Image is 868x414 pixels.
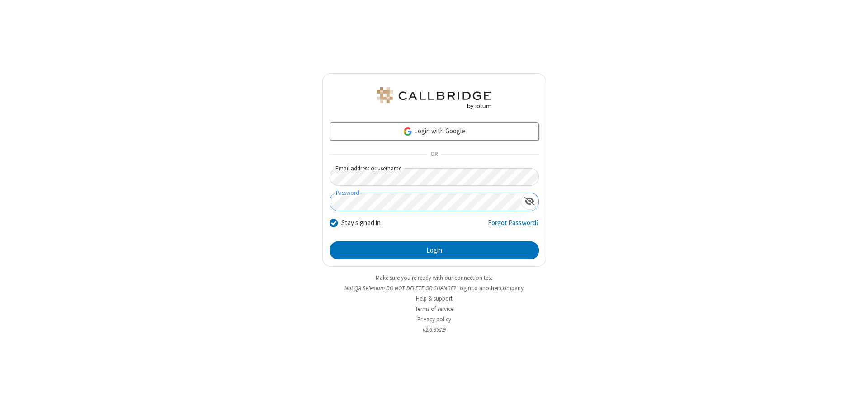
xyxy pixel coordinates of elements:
a: Make sure you're ready with our connection test [376,274,492,282]
a: Forgot Password? [488,218,539,235]
span: OR [427,148,441,161]
li: Not QA Selenium DO NOT DELETE OR CHANGE? [322,284,546,292]
input: Email address or username [330,168,539,186]
a: Help & support [416,295,453,302]
a: Privacy policy [417,315,451,323]
button: Login [330,241,539,259]
li: v2.6.352.9 [322,325,546,334]
img: QA Selenium DO NOT DELETE OR CHANGE [375,87,493,109]
a: Terms of service [415,305,453,313]
img: google-icon.png [403,127,413,136]
button: Login to another company [457,284,524,292]
div: Show password [521,193,538,210]
input: Password [330,193,521,211]
a: Login with Google [330,122,539,141]
label: Stay signed in [341,218,381,228]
